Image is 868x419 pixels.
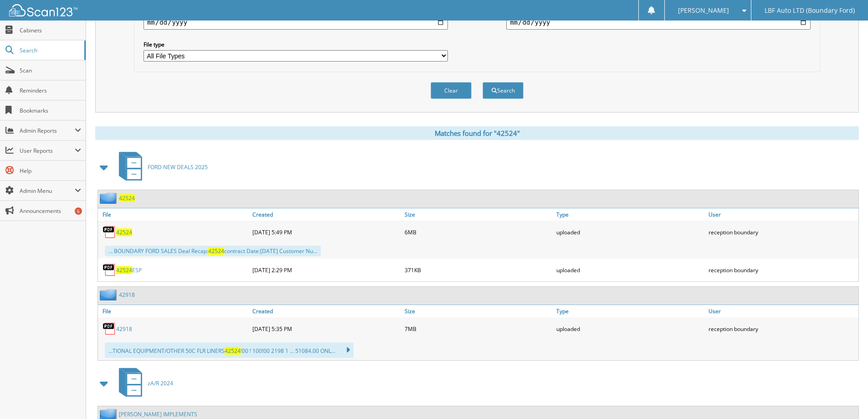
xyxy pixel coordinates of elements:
a: FORD NEW DEALS 2025 [113,149,208,185]
img: PDF.png [103,225,116,239]
div: ... BOUNDARY FORD SALES Deal Recap: contract Date:[DATE] Customer Nu... [105,246,321,256]
span: Scan [20,67,81,74]
span: User Reports [20,147,75,155]
a: User [706,305,858,317]
a: Type [554,305,706,317]
span: [PERSON_NAME] [678,8,729,13]
div: [DATE] 5:49 PM [250,223,402,241]
a: User [706,208,858,221]
button: Search [483,82,524,99]
a: 42524 [116,228,132,236]
span: 42524 [116,266,132,274]
a: Type [554,208,706,221]
div: reception boundary [706,320,858,338]
div: 7MB [402,320,555,338]
img: folder2.png [100,289,119,300]
span: 42524 [208,247,224,255]
a: 42524 [119,194,135,202]
div: ...TIONAL EQUIPMENT/OTHER 50C FLR LINERS !00 ! 100!00 2198 1 ... 51084.00 ONL... [105,342,354,358]
a: File [98,208,250,221]
img: PDF.png [103,263,116,277]
div: reception boundary [706,261,858,279]
iframe: Chat Widget [822,375,868,419]
button: Clear [431,82,472,99]
div: [DATE] 2:29 PM [250,261,402,279]
img: PDF.png [103,322,116,336]
span: Admin Menu [20,187,75,195]
div: [DATE] 5:35 PM [250,320,402,338]
a: 42918 [119,291,135,299]
span: Help [20,167,81,175]
span: Announcements [20,207,81,215]
a: 42524ESP [116,266,142,274]
input: start [144,15,448,30]
a: Size [402,208,555,221]
span: Bookmarks [20,107,81,114]
a: Created [250,305,402,317]
div: uploaded [554,320,706,338]
a: Size [402,305,555,317]
a: File [98,305,250,317]
a: [PERSON_NAME] IMPLEMENTS [119,410,197,418]
a: zA/R 2024 [113,365,173,401]
div: uploaded [554,223,706,241]
label: File type [144,41,448,48]
span: 42524 [225,347,241,355]
a: Created [250,208,402,221]
div: 371KB [402,261,555,279]
img: folder2.png [100,192,119,204]
a: 42918 [116,325,132,333]
div: uploaded [554,261,706,279]
span: zA/R 2024 [148,379,173,387]
span: Admin Reports [20,127,75,134]
img: scan123-logo-white.svg [9,4,77,16]
span: Cabinets [20,26,81,34]
div: 6 [75,207,82,215]
span: FORD NEW DEALS 2025 [148,163,208,171]
span: Reminders [20,87,81,94]
div: reception boundary [706,223,858,241]
div: 6MB [402,223,555,241]
span: LBF Auto LTD (Boundary Ford) [765,8,855,13]
span: Search [20,47,80,54]
div: Matches found for "42524" [95,126,859,140]
input: end [506,15,811,30]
